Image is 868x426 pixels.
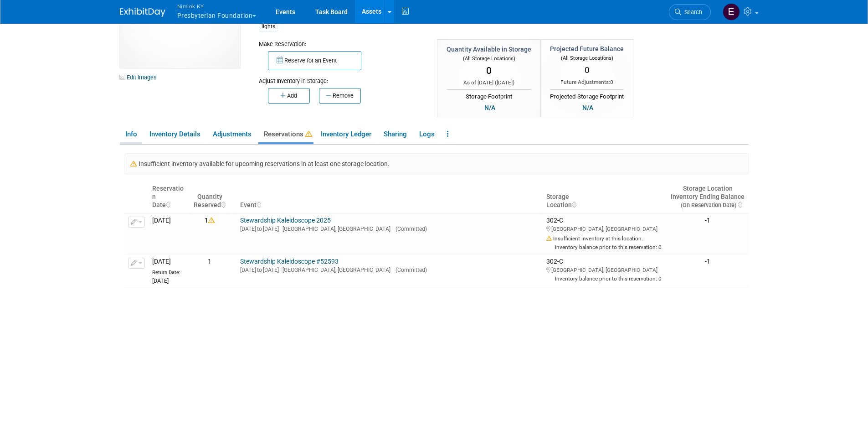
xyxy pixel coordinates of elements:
span: [DATE] [497,79,513,86]
img: Elizabeth Griffin [723,3,740,21]
td: 1 [190,254,229,288]
div: Projected Storage Footprint [550,89,624,101]
a: Sharing [378,126,412,142]
th: Storage LocationInventory Ending Balance (On Reservation Date) : activate to sort column ascending [667,181,748,213]
div: [GEOGRAPHIC_DATA], [GEOGRAPHIC_DATA] [546,265,664,274]
div: Inventory balance prior to this reservation: 0 [546,243,664,251]
th: Storage Location : activate to sort column ascending [543,181,668,213]
div: -1 [671,217,745,225]
div: Tags [259,11,673,37]
span: (Committed) [392,267,427,273]
td: 1 [190,213,229,254]
span: (On Reservation Date) [673,202,736,208]
div: Future Adjustments: [550,78,624,86]
span: Search [681,9,702,16]
div: Adjust Inventory in Storage: [259,70,424,85]
div: (All Storage Locations) [447,54,531,62]
img: ExhibitDay [120,8,165,17]
div: [DATE] [DATE] [240,224,539,233]
div: Inventory balance prior to this reservation: 0 [546,274,664,282]
a: Search [669,4,711,20]
span: Nimlok KY [177,1,257,11]
span: 0 [585,65,590,75]
span: (Committed) [392,226,427,232]
span: [GEOGRAPHIC_DATA], [GEOGRAPHIC_DATA] [279,267,390,273]
th: ReservationDate : activate to sort column ascending [149,181,190,213]
a: Stewardship Kaleidoscope #52593 [240,258,339,265]
div: As of [DATE] ( ) [447,79,531,87]
div: 302-C [546,258,664,282]
a: Inventory Ledger [315,126,376,142]
i: Insufficient quantity available at storage location [208,217,215,223]
a: Adjustments [207,126,257,142]
span: [GEOGRAPHIC_DATA], [GEOGRAPHIC_DATA] [279,226,390,232]
a: Inventory Details [144,126,205,142]
div: Make Reservation: [259,39,424,48]
div: N/A [482,103,498,113]
i: Insufficient quantity available at storage location [546,236,553,241]
button: Add [268,88,310,104]
a: Edit Images [120,72,160,83]
div: 302-C [546,217,664,251]
div: [DATE] [DATE] [240,265,539,274]
span: to [256,267,263,273]
div: N/A [580,103,596,113]
span: 0 [486,65,492,76]
span: to [256,226,263,232]
div: [GEOGRAPHIC_DATA], [GEOGRAPHIC_DATA] [546,224,664,233]
button: Reserve for an Event [268,51,361,70]
div: Insufficient inventory at this location. [546,233,664,242]
td: [DATE] [149,213,190,254]
div: lights [259,22,278,31]
div: Quantity Available in Storage [447,45,531,54]
th: Event : activate to sort column ascending [236,181,542,213]
th: Quantity&nbsp;&nbsp;&nbsp;Reserved : activate to sort column ascending [190,181,229,213]
div: Return Date: [152,265,187,276]
td: [DATE] [149,254,190,288]
div: (All Storage Locations) [550,53,624,62]
div: [DATE] [152,276,187,285]
a: Reservations [258,126,313,142]
div: -1 [671,258,745,266]
a: Stewardship Kaleidoscope 2025 [240,217,331,224]
a: Logs [414,126,440,142]
div: Storage Footprint [447,89,531,101]
button: Remove [319,88,361,104]
span: 0 [610,79,613,85]
a: Info [120,126,142,142]
div: Insufficient inventory available for upcoming reservations in at least one storage location. [124,153,749,174]
div: Projected Future Balance [550,44,624,53]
